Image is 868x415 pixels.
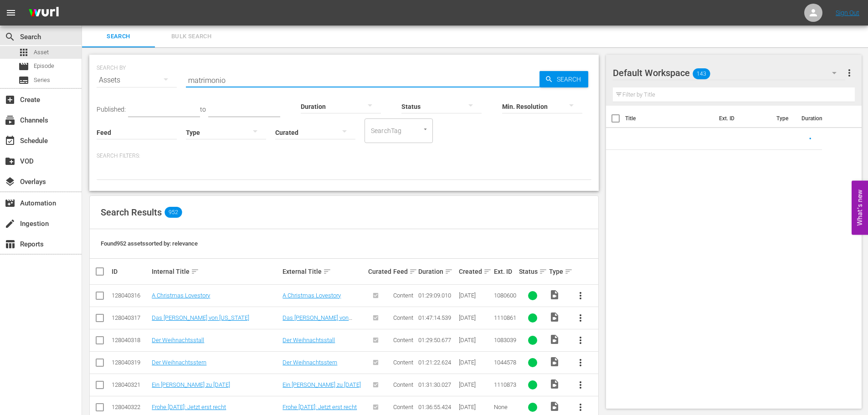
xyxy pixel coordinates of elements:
[393,404,413,410] span: Content
[852,180,868,235] button: Open Feedback Widget
[282,381,361,388] a: Ein [PERSON_NAME] zu [DATE]
[693,64,710,83] span: 143
[549,356,560,367] span: Video
[553,71,588,87] span: Search
[112,381,149,388] div: 128040321
[575,313,586,323] span: more_vert
[87,31,149,42] span: Search
[282,359,337,366] a: Der Weihnachtsstern
[459,381,491,388] div: [DATE]
[5,115,15,126] span: Channels
[5,94,15,105] span: Create
[282,266,365,277] div: External Title
[393,359,413,366] span: Content
[34,76,50,85] span: Series
[549,379,560,389] span: Video
[5,239,15,250] span: Reports
[494,268,516,275] div: Ext. ID
[836,9,859,16] a: Sign Out
[575,402,586,413] span: more_vert
[112,314,149,321] div: 128040317
[152,404,226,410] a: Frohe [DATE]: Jetzt erst recht
[393,266,416,277] div: Feed
[282,337,335,343] a: Der Weihnachtsstall
[714,106,771,131] th: Ext. ID
[160,31,222,42] span: Bulk Search
[565,267,573,276] span: sort
[549,334,560,345] span: Video
[459,314,491,321] div: [DATE]
[5,218,15,229] span: Ingestion
[494,404,516,410] div: None
[575,335,586,346] span: more_vert
[796,106,851,131] th: Duration
[459,292,491,299] div: [DATE]
[549,312,560,323] span: Video
[494,337,516,343] span: 1083039
[418,359,456,366] div: 01:21:22.624
[570,374,591,396] button: more_vert
[625,106,714,131] th: Title
[539,267,547,276] span: sort
[191,267,199,276] span: sort
[152,314,249,321] a: Das [PERSON_NAME] von [US_STATE]
[418,381,456,388] div: 01:31:30.027
[5,7,16,18] span: menu
[5,176,15,187] span: Overlays
[18,47,29,58] span: Asset
[575,379,586,390] span: more_vert
[494,292,516,299] span: 1080600
[483,267,492,276] span: sort
[575,290,586,301] span: more_vert
[112,404,149,410] div: 128040322
[445,267,453,276] span: sort
[393,292,413,299] span: Content
[200,106,206,113] span: to
[282,314,352,328] a: Das [PERSON_NAME] von [US_STATE]
[575,357,586,368] span: more_vert
[101,240,198,247] span: Found 952 assets sorted by: relevance
[459,337,491,343] div: [DATE]
[112,337,149,343] div: 128040318
[539,71,588,87] button: Search
[519,266,546,277] div: Status
[459,266,491,277] div: Created
[5,156,15,167] span: VOD
[393,314,413,321] span: Content
[418,314,456,321] div: 01:47:14.539
[152,266,280,277] div: Internal Title
[282,292,341,299] a: A Christmas Lovestory
[418,292,456,299] div: 01:29:09.010
[112,359,149,366] div: 128040319
[409,267,417,276] span: sort
[393,381,413,388] span: Content
[494,359,516,366] span: 1044578
[152,337,204,343] a: Der Weihnachtsstall
[5,135,15,146] span: Schedule
[771,106,796,131] th: Type
[418,337,456,343] div: 01:29:50.677
[97,106,126,113] span: Published:
[844,67,855,78] span: more_vert
[18,75,29,86] span: Series
[101,207,162,218] span: Search Results
[418,404,456,410] div: 01:36:55.424
[112,292,149,299] div: 128040316
[494,314,516,321] span: 1110861
[323,267,331,276] span: sort
[97,67,177,93] div: Assets
[494,381,516,388] span: 1110873
[152,292,210,299] a: A Christmas Lovestory
[570,352,591,374] button: more_vert
[459,359,491,366] div: [DATE]
[282,404,357,410] a: Frohe [DATE]: Jetzt erst recht
[459,404,491,410] div: [DATE]
[549,401,560,412] span: Video
[164,207,182,218] span: 952
[34,48,49,57] span: Asset
[152,381,230,388] a: Ein [PERSON_NAME] zu [DATE]
[421,125,430,133] button: Open
[549,289,560,300] span: Video
[22,2,66,24] img: ans4CAIJ8jUAAAAAAAAAAAAAAAAAAAAAAAAgQb4GAAAAAAAAAAAAAAAAAAAAAAAAJMjXAAAAAAAAAAAAAAAAAAAAAAAAgAT5G...
[5,198,15,209] span: Automation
